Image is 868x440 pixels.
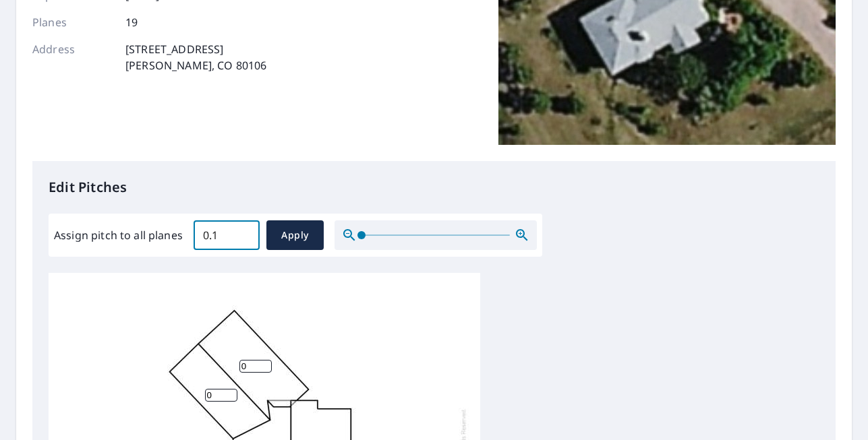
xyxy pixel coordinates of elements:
[49,177,819,197] p: Edit Pitches
[32,41,113,73] p: Address
[32,14,113,30] p: Planes
[54,227,183,243] label: Assign pitch to all planes
[194,216,260,254] input: 00.0
[125,14,138,30] p: 19
[277,227,313,244] span: Apply
[266,220,324,250] button: Apply
[125,41,266,73] p: [STREET_ADDRESS] [PERSON_NAME], CO 80106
